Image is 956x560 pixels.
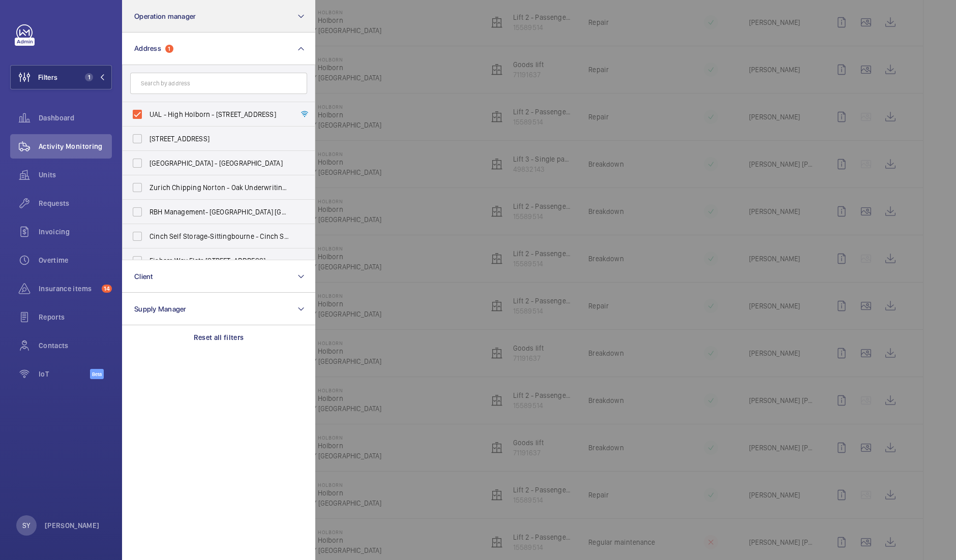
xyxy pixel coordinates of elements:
span: Filters [38,72,57,82]
span: 1 [85,73,93,81]
span: 14 [102,285,112,293]
span: Contacts [39,340,112,351]
span: Overtime [39,255,112,265]
span: Beta [90,369,104,379]
p: [PERSON_NAME] [45,520,100,531]
span: Reports [39,312,112,322]
span: Requests [39,198,112,208]
span: Dashboard [39,113,112,123]
span: Insurance items [39,284,98,294]
button: Filters1 [10,65,112,89]
span: IoT [39,369,90,379]
span: Activity Monitoring [39,141,112,151]
span: Units [39,170,112,180]
span: Invoicing [39,227,112,237]
p: SY [22,520,30,531]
